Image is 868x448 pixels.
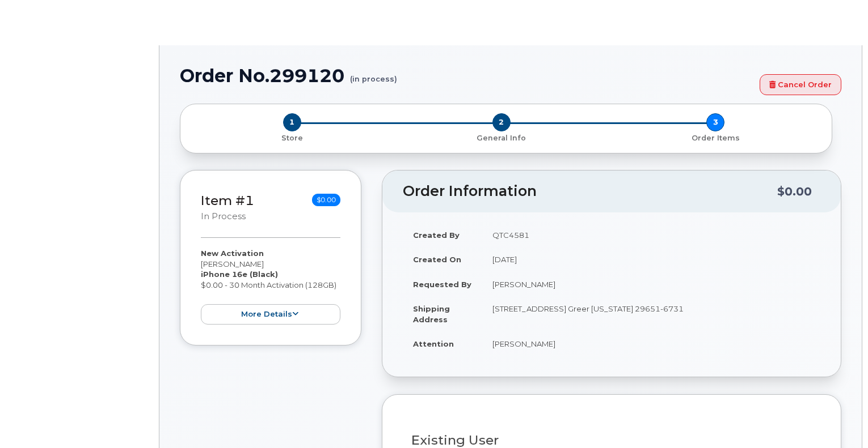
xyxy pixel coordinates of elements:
td: [STREET_ADDRESS] Greer [US_STATE] 29651-6731 [482,296,820,331]
small: (in process) [350,66,397,83]
button: more details [201,304,340,325]
h1: Order No.299120 [180,66,754,86]
strong: Created On [413,255,461,264]
span: 2 [492,113,511,131]
h2: Order Information [403,184,777,199]
td: [DATE] [482,247,820,272]
strong: Shipping Address [413,304,450,324]
span: $0.00 [312,194,340,206]
strong: iPhone 16e (Black) [201,270,278,279]
small: in process [201,211,246,221]
td: [PERSON_NAME] [482,272,820,297]
a: Cancel Order [760,74,841,95]
h3: Existing User [411,433,812,447]
span: 1 [283,113,301,131]
a: 2 General Info [394,131,608,143]
p: General Info [399,133,604,143]
td: [PERSON_NAME] [482,331,820,356]
div: [PERSON_NAME] $0.00 - 30 Month Activation (128GB) [201,248,340,325]
strong: Attention [413,339,454,348]
td: QTC4581 [482,223,820,248]
p: Store [194,133,390,143]
a: 1 Store [189,131,394,143]
strong: Created By [413,231,460,240]
a: Item #1 [201,193,254,208]
strong: Requested By [413,280,471,289]
div: $0.00 [777,181,812,202]
strong: New Activation [201,249,264,258]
